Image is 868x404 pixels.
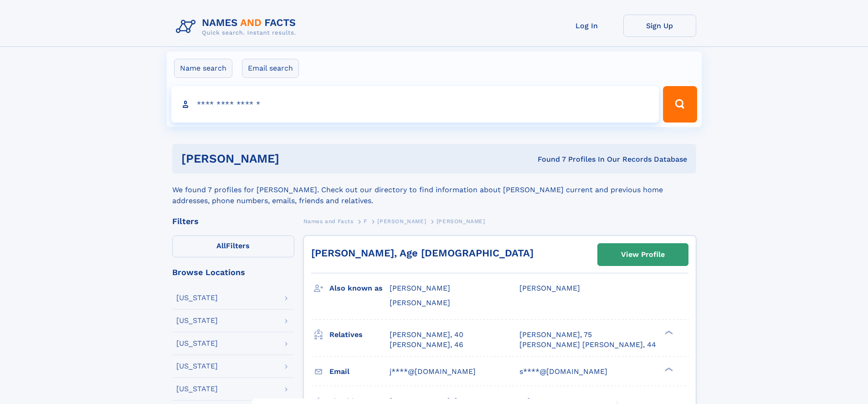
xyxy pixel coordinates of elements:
div: Found 7 Profiles In Our Records Database [408,154,687,164]
div: Browse Locations [172,268,294,276]
a: [PERSON_NAME] [PERSON_NAME], 44 [519,340,656,350]
div: We found 7 profiles for [PERSON_NAME]. Check out our directory to find information about [PERSON_... [172,174,696,206]
button: Search Button [663,86,697,123]
span: [PERSON_NAME] [377,218,426,225]
h3: Relatives [329,327,390,343]
div: [US_STATE] [176,317,218,324]
div: View Profile [621,244,665,265]
h3: Also known as [329,281,390,296]
div: [US_STATE] [176,363,218,370]
a: View Profile [598,244,688,266]
div: ❯ [663,329,673,335]
span: F [364,218,367,225]
span: [PERSON_NAME] [437,218,485,225]
img: Logo Names and Facts [172,15,303,39]
a: [PERSON_NAME], Age [DEMOGRAPHIC_DATA] [311,247,534,259]
span: [PERSON_NAME] [390,298,450,307]
span: [PERSON_NAME] [390,284,450,292]
label: Filters [172,235,294,257]
div: Filters [172,217,294,225]
a: Sign Up [623,15,696,37]
label: Email search [242,59,299,78]
div: [US_STATE] [176,294,218,302]
a: [PERSON_NAME] [377,215,426,227]
a: [PERSON_NAME], 46 [390,340,463,350]
div: [US_STATE] [176,385,218,393]
a: Log In [550,15,623,37]
h1: [PERSON_NAME] [181,153,409,164]
a: Names and Facts [303,215,354,227]
div: [US_STATE] [176,340,218,347]
a: [PERSON_NAME], 75 [519,330,592,340]
span: All [216,241,226,250]
label: Name search [174,59,232,78]
div: ❯ [663,366,673,372]
a: [PERSON_NAME], 40 [390,330,463,340]
h3: Email [329,364,390,379]
span: [PERSON_NAME] [519,284,580,292]
a: F [364,215,367,227]
input: search input [171,86,659,123]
